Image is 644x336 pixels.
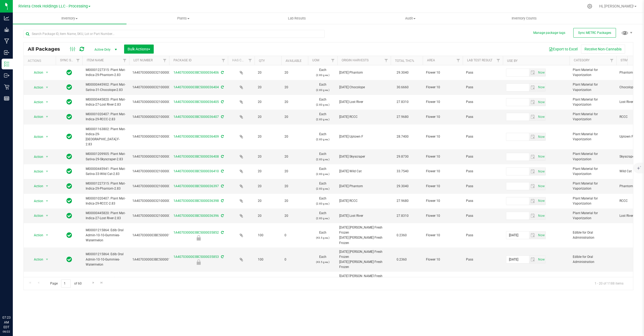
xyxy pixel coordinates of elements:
span: select [537,113,546,121]
span: Sync from Compliance System [220,214,224,218]
span: 20 [258,85,278,90]
span: 20 [258,154,278,159]
span: select [529,153,537,161]
div: [DATE] RCCC [339,114,389,119]
span: Sync from Compliance System [220,184,224,188]
span: In Sync [66,98,72,106]
span: 1A4070300000321000000864 [132,99,177,105]
span: In Sync [66,133,72,140]
a: 1A4070300003BC5000036405 [173,100,219,104]
span: 0.2360 [394,256,409,263]
span: 27.9680 [394,197,411,205]
span: select [537,197,546,205]
span: Pass [466,184,500,189]
span: Flower 10 [426,134,460,139]
a: Audit [354,13,467,24]
span: 20 [258,198,278,203]
div: [DATE] RCCC [339,198,389,203]
inline-svg: Outbound [4,73,9,78]
a: Item Name [87,58,104,62]
span: M00001020407: Plant Mat-Indica-29-RCCC-2.83 [86,196,126,206]
span: Action [29,168,44,175]
span: select [537,168,546,175]
span: Set Current date [537,153,546,161]
span: In Sync [66,197,72,205]
a: Area [427,58,435,62]
span: select [44,98,50,106]
a: Filter [160,56,169,65]
span: Action [29,153,44,161]
span: Sync from Compliance System [220,71,224,74]
span: select [537,153,546,161]
span: select [529,133,537,141]
span: Flower 10 [426,99,460,105]
span: Pass [466,213,500,218]
span: M00001215864: Edib Oral Admin-10-10-Gummies-Watermelon [86,276,126,291]
div: Actions [28,59,54,63]
span: Sync METRC Packages [578,31,611,35]
span: select [529,113,537,121]
span: 20 [285,134,305,139]
a: Lab Test Result [467,58,492,62]
span: Sync from Compliance System [220,155,224,158]
inline-svg: Reports [4,96,9,101]
span: 0.2360 [394,231,409,239]
span: Audit [354,16,467,21]
span: 100 [258,257,278,262]
span: 20 [285,70,305,75]
th: Has COA [228,56,255,65]
span: select [537,98,546,106]
span: Set Current date [537,212,546,220]
a: Filter [329,56,337,65]
span: Set Current date [537,113,546,121]
span: 20 [258,169,278,174]
div: [DATE] Chocolope [339,85,389,90]
span: Pass [466,114,500,119]
inline-svg: Retail [4,84,9,90]
button: Export to Excel [545,45,581,54]
span: select [44,69,50,76]
p: (2.83 g ea.) [311,157,334,162]
div: [DATE] Wild Cat [339,169,389,174]
span: M00001020407: Plant Mat-Indica-29-RCCC-2.83 [86,112,126,122]
span: Action [29,98,44,106]
span: In Sync [66,212,72,219]
span: Set Current date [537,133,546,141]
span: Action [29,256,44,263]
a: 1A4070300003BC5000035852 [173,231,219,234]
a: 1A4070300003BC5000036397 [173,184,219,188]
span: Action [29,113,44,121]
inline-svg: Inventory [4,61,9,67]
span: Pass [466,257,500,262]
a: Filter [74,56,82,65]
span: Each [311,151,334,162]
button: Manage package tags [533,31,565,35]
span: Each [311,67,334,78]
div: [DATE] Skyscraper [339,154,389,159]
span: M00001215864: Edib Oral Admin-10-10-Gummies-Watermelon [86,228,126,243]
p: (2.83 g ea.) [311,186,334,191]
a: Go to the next page [89,279,97,287]
span: select [44,212,50,219]
span: Action [29,197,44,205]
span: Action [29,212,44,219]
a: Strain [621,58,631,62]
a: 1A4070300003BC5000036407 [173,115,219,119]
span: Flower 10 [426,198,460,203]
div: [DATE] Uptown F [339,134,389,139]
span: Flower 10 [426,154,460,159]
span: Lab Results [281,16,313,21]
span: select [44,133,50,141]
span: 1A4070300000321000000182 [132,85,177,90]
span: 1A4070300000321000000962 [132,70,177,75]
div: [DATE] Phantom [339,184,389,189]
a: 1A4070300003BC5000036398 [173,199,219,203]
span: Each [311,181,334,191]
span: Action [29,182,44,190]
span: select [529,212,537,219]
span: Flower 10 [426,70,460,75]
a: Filter [607,56,616,65]
span: 20 [258,114,278,119]
a: Lab Results [240,13,354,24]
input: 1 [61,279,71,288]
